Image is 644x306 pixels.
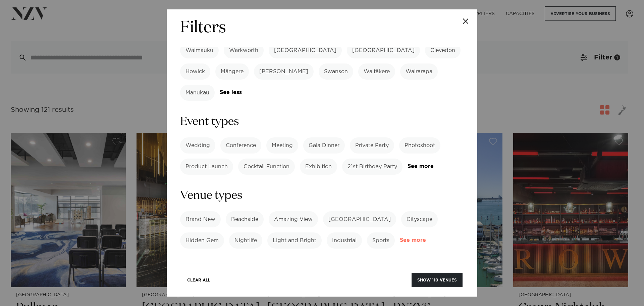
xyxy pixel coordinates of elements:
label: Industrial [327,232,362,249]
label: Amazing View [269,211,318,227]
label: Gala Dinner [303,137,345,154]
label: Beachside [226,211,264,227]
label: [GEOGRAPHIC_DATA] [269,42,342,58]
label: Waitākere [358,63,395,80]
label: Private Party [350,137,394,154]
label: Hidden Gem [180,232,224,249]
button: Clear All [181,273,216,287]
label: Cocktail Function [238,159,295,175]
label: Product Launch [180,159,233,175]
label: Conference [220,137,261,154]
label: Sports [367,232,395,249]
label: Clevedon [425,42,461,58]
label: Howick [180,63,210,80]
label: 21st Birthday Party [342,159,402,175]
h3: Event types [180,114,464,129]
label: Wairarapa [400,63,438,80]
label: [GEOGRAPHIC_DATA] [323,211,396,227]
label: Exhibition [300,159,337,175]
label: Meeting [266,137,298,154]
h2: Filters [180,17,226,39]
h3: Venue types [180,188,464,203]
label: [GEOGRAPHIC_DATA] [347,42,420,58]
label: Cityscape [401,211,438,227]
label: Brand New [180,211,221,227]
label: Nightlife [229,232,262,249]
label: Waimauku [180,42,219,58]
label: [PERSON_NAME] [254,63,314,80]
label: Warkworth [224,42,264,58]
label: Māngere [215,63,249,80]
label: Wedding [180,137,215,154]
h3: Amenities [180,262,464,277]
button: Show 110 venues [412,273,463,287]
label: Manukau [180,85,215,101]
label: Photoshoot [399,137,440,154]
label: Swanson [319,63,353,80]
label: Light and Bright [267,232,322,249]
button: Close [454,9,477,33]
